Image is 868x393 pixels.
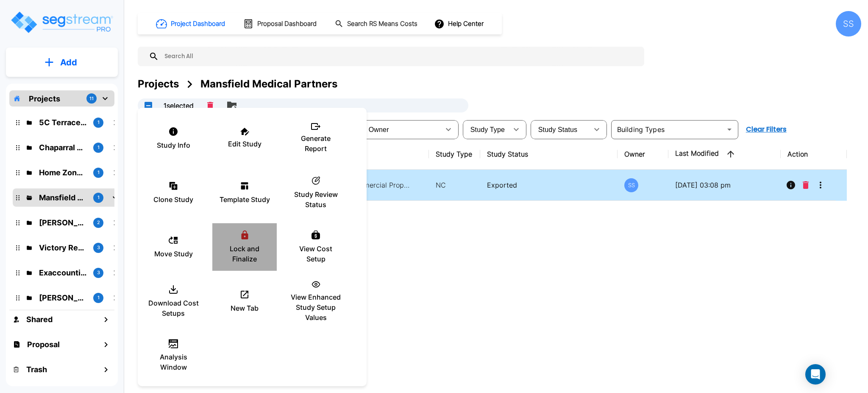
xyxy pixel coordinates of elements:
p: Study Review Status [290,189,341,210]
p: Template Study [220,194,270,205]
p: Study Info [157,140,190,150]
p: Edit Study [228,139,262,149]
p: Clone Study [153,194,193,205]
p: Generate Report [290,133,341,154]
p: View Cost Setup [290,244,341,264]
p: Lock and Finalize [219,244,270,264]
div: Open Intercom Messenger [805,364,826,385]
p: New Tab [231,303,259,313]
p: Download Cost Setups [148,298,199,318]
p: Move Study [154,249,193,259]
p: View Enhanced Study Setup Values [290,292,341,323]
p: Analysis Window [148,352,199,372]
